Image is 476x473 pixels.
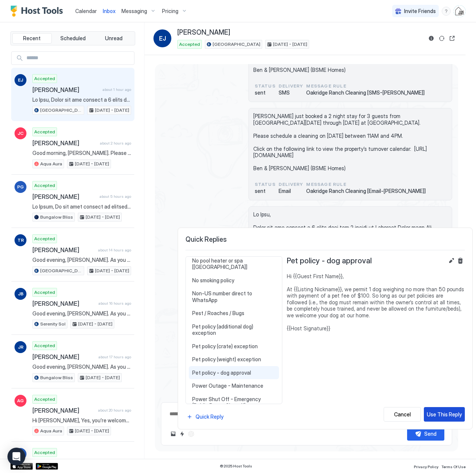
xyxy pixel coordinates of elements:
[192,396,276,409] span: Power Shut Off - Emergency (Public Power Shutoff)
[192,382,276,389] span: Power Outage - Maintenance
[185,412,225,422] button: Quick Reply
[424,407,465,422] button: Use This Reply
[447,256,456,265] button: Edit
[287,256,372,266] span: Pet policy - dog approval
[427,410,462,418] div: Use This Reply
[192,290,276,303] span: Non-US number direct to WhatsApp
[185,235,465,244] span: Quick Replies
[192,323,276,336] span: Pet policy (additional dog) exception
[192,356,276,363] span: Pet policy (weight) exception
[192,257,276,270] span: No pool heater or spa [[GEOGRAPHIC_DATA]]
[7,448,25,466] div: Open Intercom Messenger
[287,273,465,332] span: Hi {{Guest First Name}}, At {{Listing Nickname}}, we permit 1 dog weighing no more than 50 pounds...
[456,256,465,265] button: Delete
[196,413,223,420] div: Quick Reply
[192,369,276,376] span: Pet policy - dog approval
[192,343,276,350] span: Pet policy (crate) exception
[192,310,276,317] span: Pest / Roaches / Bugs
[192,277,276,284] span: No smoking policy
[384,407,421,422] button: Cancel
[394,410,411,418] div: Cancel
